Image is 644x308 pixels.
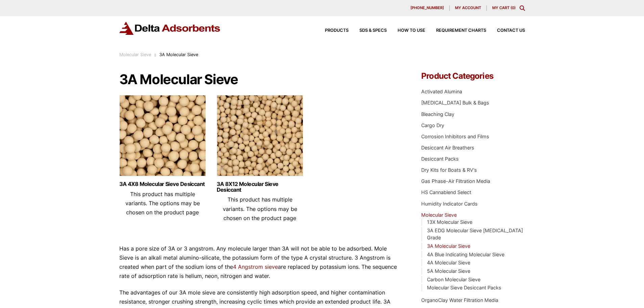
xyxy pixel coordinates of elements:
[359,28,387,33] span: SDS & SPECS
[421,178,490,184] a: Gas Phase-Air Filtration Media
[492,5,516,10] a: My Cart (0)
[455,6,481,10] span: My account
[427,243,470,249] a: 3A Molecular Sieve
[427,285,501,290] a: Molecular Sieve Desiccant Packs
[421,72,525,80] h4: Product Categories
[421,167,477,173] a: Dry Kits for Boats & RV's
[427,228,523,241] a: 3A EDG Molecular Sieve [MEDICAL_DATA] Grade
[427,277,480,282] a: Carbon Molecular Sieve
[436,28,486,33] span: Requirement Charts
[421,134,489,139] a: Corrosion Inhibitors and Films
[125,191,200,216] span: This product has multiple variants. The options may be chosen on the product page
[421,111,454,117] a: Bleaching Clay
[427,268,470,274] a: 5A Molecular Sieve
[325,28,349,33] span: Products
[349,28,387,33] a: SDS & SPECS
[119,22,221,35] img: Delta Adsorbents
[427,219,472,225] a: 13X Molecular Sieve
[223,196,297,221] span: This product has multiple variants. The options may be chosen on the product page
[512,5,514,10] span: 0
[427,260,470,265] a: 4A Molecular Sieve
[233,263,278,270] a: 4 Angstrom sieve
[410,6,444,10] span: [PHONE_NUMBER]
[497,28,525,33] span: Contact Us
[387,28,425,33] a: How to Use
[421,156,459,162] a: Desiccant Packs
[421,89,462,94] a: Activated Alumina
[421,189,471,195] a: HS Cannablend Select
[314,28,349,33] a: Products
[486,28,525,33] a: Contact Us
[154,52,156,57] span: :
[119,244,401,281] p: Has a pore size of 3A or 3 angstrom. Any molecule larger than 3A will not be able to be adsorbed....
[450,5,487,11] a: My account
[421,297,498,303] a: OrganoClay Water Filtration Media
[421,122,444,128] a: Cargo Dry
[119,52,151,57] a: Molecular Sieve
[421,100,489,105] a: [MEDICAL_DATA] Bulk & Bags
[398,28,425,33] span: How to Use
[119,181,206,187] a: 3A 4X8 Molecular Sieve Desiccant
[405,5,450,11] a: [PHONE_NUMBER]
[421,212,457,218] a: Molecular Sieve
[520,5,525,11] div: Toggle Modal Content
[159,52,198,57] span: 3A Molecular Sieve
[425,28,486,33] a: Requirement Charts
[427,252,504,257] a: 4A Blue Indicating Molecular Sieve
[217,181,303,193] a: 3A 8X12 Molecular Sieve Desiccant
[421,201,478,207] a: Humidity Indicator Cards
[119,72,401,87] h1: 3A Molecular Sieve
[421,145,474,150] a: Desiccant Air Breathers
